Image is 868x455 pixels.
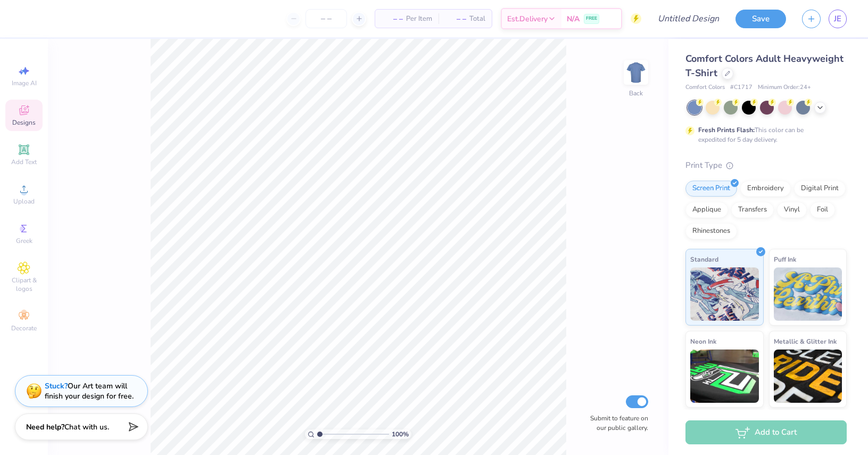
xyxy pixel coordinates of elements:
span: Comfort Colors [685,83,725,92]
span: Est. Delivery [507,13,548,25]
span: FREE [586,15,597,22]
span: Image AI [12,79,37,87]
img: Neon Ink [690,350,759,403]
img: Puff Ink [774,267,842,321]
span: Metallic & Glitter Ink [774,336,837,347]
span: Add Text [11,158,37,166]
input: – – [305,9,347,28]
div: Screen Print [685,181,737,197]
img: Metallic & Glitter Ink [774,350,842,403]
span: JE [834,13,841,25]
span: Neon Ink [690,336,716,347]
span: Upload [13,197,35,206]
span: 100 % [392,429,409,439]
span: Designs [12,118,36,127]
span: – – [382,13,403,25]
span: Per Item [406,13,432,25]
a: JE [829,10,847,28]
div: Foil [810,202,835,218]
div: This color can be expedited for 5 day delivery. [698,125,829,144]
div: Transfers [731,202,774,218]
input: Untitled Design [649,8,728,29]
div: Vinyl [777,202,807,218]
strong: Stuck? [45,381,68,391]
img: Standard [690,267,759,321]
strong: Need help? [26,422,64,432]
span: Greek [16,237,32,245]
div: Applique [685,202,728,218]
span: Clipart & logos [5,276,43,293]
img: Back [625,62,647,83]
div: Rhinestones [685,223,737,239]
span: N/A [567,13,580,25]
label: Submit to feature on our public gallery. [584,413,648,433]
span: Total [469,13,485,25]
span: Puff Ink [774,254,796,265]
div: Digital Print [794,181,846,197]
span: Comfort Colors Adult Heavyweight T-Shirt [685,52,844,79]
span: Decorate [11,324,37,332]
div: Back [629,88,643,98]
span: # C1717 [730,83,753,92]
div: Print Type [685,159,847,172]
div: Embroidery [740,181,791,197]
span: Standard [690,254,718,265]
span: Chat with us. [64,422,109,432]
button: Save [735,10,786,28]
span: – – [445,13,466,25]
strong: Fresh Prints Flash: [698,126,755,134]
span: Minimum Order: 24 + [758,83,811,92]
div: Our Art team will finish your design for free. [45,381,134,401]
